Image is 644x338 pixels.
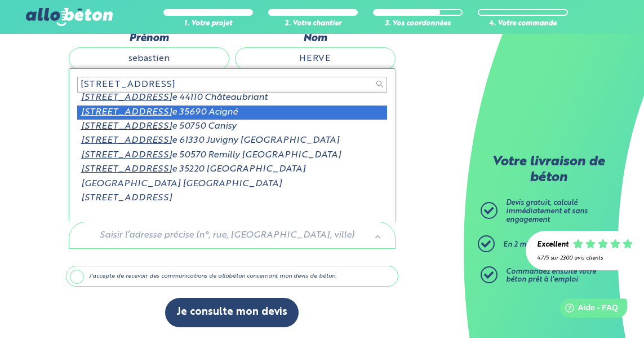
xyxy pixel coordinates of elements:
[77,134,387,148] div: e 61330 Juvigny [GEOGRAPHIC_DATA]
[544,294,632,326] iframe: Help widget launcher
[77,106,387,120] div: e 35690 Acigné
[77,120,387,134] div: e 50750 Canisy
[77,91,387,105] div: e 44110 Châteaubriant
[81,108,172,117] span: [STREET_ADDRESS]
[77,148,387,163] div: e 50570 Remilly [GEOGRAPHIC_DATA]
[81,122,172,131] span: [STREET_ADDRESS]
[81,165,172,174] span: [STREET_ADDRESS]
[81,136,172,145] span: [STREET_ADDRESS]
[77,177,387,191] div: [GEOGRAPHIC_DATA] [GEOGRAPHIC_DATA]
[81,93,172,102] span: [STREET_ADDRESS]
[81,151,172,160] span: [STREET_ADDRESS]
[77,163,387,177] div: e 35220 [GEOGRAPHIC_DATA]
[77,191,387,205] div: [STREET_ADDRESS]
